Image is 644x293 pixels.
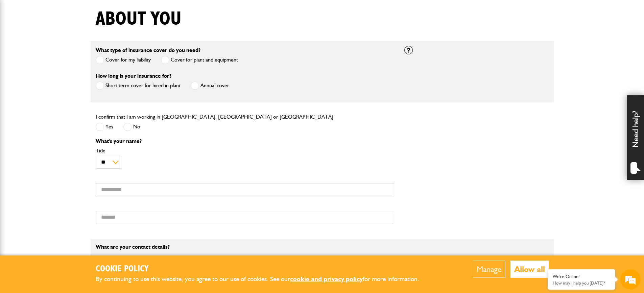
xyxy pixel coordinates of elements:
[627,95,644,180] div: Need help?
[96,139,394,144] p: What's your name?
[96,114,333,120] label: I confirm that I am working in [GEOGRAPHIC_DATA], [GEOGRAPHIC_DATA] or [GEOGRAPHIC_DATA]
[96,56,151,64] label: Cover for my liability
[96,73,171,79] label: How long is your insurance for?
[191,81,229,90] label: Annual cover
[473,261,505,278] button: Manage
[553,280,610,286] p: How may I help you today?
[96,8,182,30] h1: About you
[123,123,140,131] label: No
[96,123,113,131] label: Yes
[96,81,181,90] label: Short term cover for hired in plant
[96,244,394,250] p: What are your contact details?
[96,148,394,153] label: Title
[96,264,430,274] h2: Cookie Policy
[161,56,238,64] label: Cover for plant and equipment
[290,275,363,283] a: cookie and privacy policy
[553,274,610,279] div: We're Online!
[510,261,549,278] button: Allow all
[96,48,200,53] label: What type of insurance cover do you need?
[96,274,430,285] p: By continuing to use this website, you agree to our use of cookies. See our for more information.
